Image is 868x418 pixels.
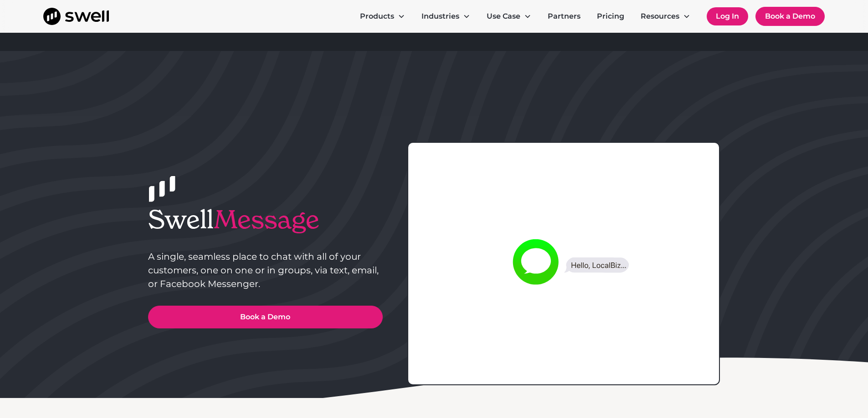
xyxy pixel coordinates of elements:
[479,7,539,25] div: Use Case
[421,11,459,22] div: Industries
[707,7,748,25] a: Log In
[755,7,825,26] a: Book a Demo
[148,204,383,235] h1: Swell
[360,11,394,22] div: Products
[487,11,520,22] div: Use Case
[641,11,679,22] div: Resources
[633,7,698,25] div: Resources
[540,7,588,25] a: Partners
[148,306,383,328] a: Book a Demo
[43,8,109,25] a: home
[414,7,478,25] div: Industries
[590,7,632,25] a: Pricing
[214,203,319,236] span: Message
[148,250,383,291] p: A single, seamless place to chat with all of your customers, one on one or in groups, via text, e...
[353,7,412,25] div: Products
